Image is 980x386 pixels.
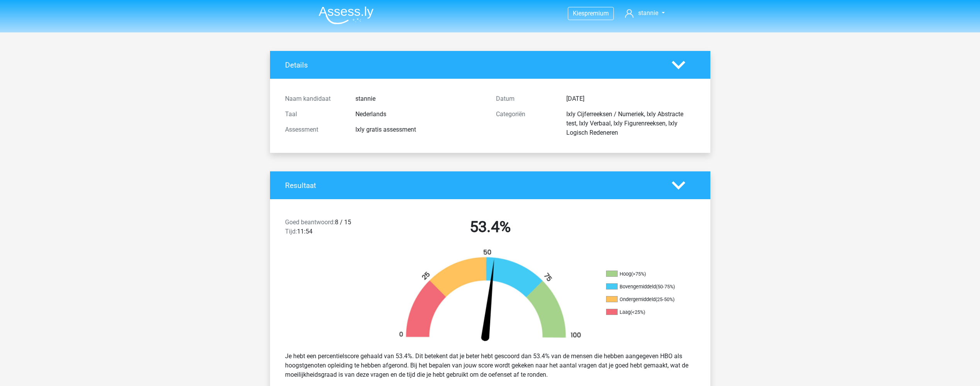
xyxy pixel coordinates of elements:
div: (<25%) [630,309,645,315]
div: Naam kandidaat [279,94,350,103]
div: Taal [279,110,350,119]
span: Goed beantwoord: [285,218,335,226]
div: Ixly Cijferreeksen / Numeriek, Ixly Abstracte test, Ixly Verbaal, Ixly Figurenreeksen, Ixly Logis... [560,110,701,137]
span: premium [584,10,609,17]
span: stannie [638,9,658,17]
span: Tijd: [285,228,297,235]
img: Assessly [319,6,374,24]
div: (>75%) [631,271,646,277]
img: 53.9ef22cf44dd3.png [386,249,594,345]
h2: 53.4% [391,218,590,236]
div: stannie [350,94,490,103]
a: stannie [622,8,667,18]
div: Je hebt een percentielscore gehaald van 53.4%. Dit betekent dat je beter hebt gescoord dan 53.4% ... [279,349,701,383]
div: (50-75%) [656,284,675,289]
div: (25-50%) [656,296,674,302]
div: Nederlands [350,110,490,119]
div: [DATE] [560,94,701,103]
li: Bovengemiddeld [606,283,683,290]
li: Hoog [606,271,683,278]
div: Categoriën [490,110,560,137]
div: 8 / 15 11:54 [279,218,385,239]
h4: Resultaat [285,181,660,190]
div: Ixly gratis assessment [350,125,490,134]
div: Assessment [279,125,350,134]
span: Kies [573,10,584,17]
li: Ondergemiddeld [606,296,683,303]
li: Laag [606,309,683,316]
div: Datum [490,94,560,103]
h4: Details [285,61,660,69]
a: Kiespremium [568,8,613,19]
